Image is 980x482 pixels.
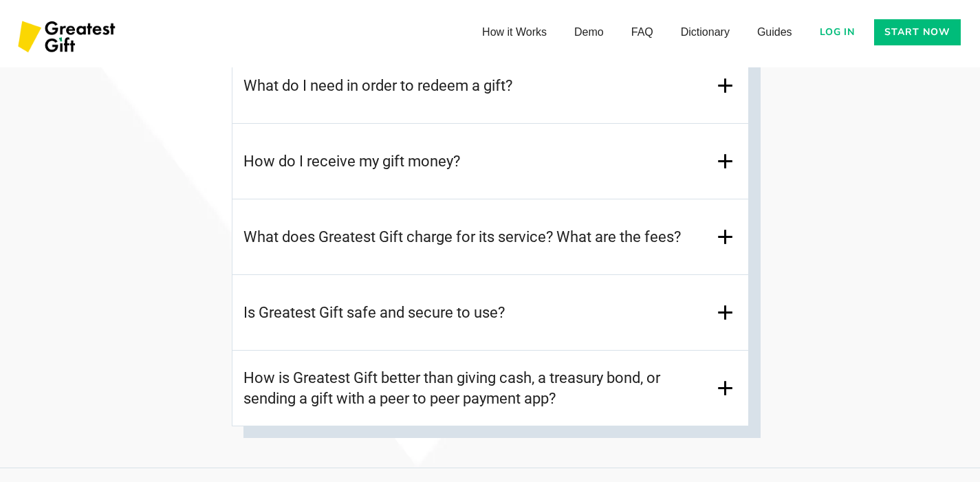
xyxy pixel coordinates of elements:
div: Is Greatest Gift safe and secure to use? [232,275,748,351]
h3: What do I need in order to redeem a gift? [243,76,512,96]
h3: What does Greatest Gift charge for its service? What are the fees? [243,227,681,248]
a: How it Works [468,19,560,46]
a: Start now [874,19,961,45]
a: FAQ [618,19,667,46]
a: home [14,14,122,62]
img: plus icon [713,225,737,249]
h3: How is Greatest Gift better than giving cash, a treasury bond, or sending a gift with a peer to p... [243,368,713,409]
a: Dictionary [667,19,743,46]
h3: How do I receive my gift money? [243,151,460,172]
div: How is Greatest Gift better than giving cash, a treasury bond, or sending a gift with a peer to p... [232,351,748,426]
a: Guides [743,19,806,46]
img: plus icon [713,300,737,325]
img: plus icon [713,74,737,98]
a: Log in [812,19,864,45]
img: Greatest Gift Logo [14,14,122,62]
h3: Is Greatest Gift safe and secure to use? [243,303,505,323]
img: plus icon [713,376,737,400]
div: What do I need in order to redeem a gift? [232,48,748,124]
a: Demo [560,19,618,46]
div: What does Greatest Gift charge for its service? What are the fees? [232,199,748,275]
img: plus icon [713,149,737,173]
div: How do I receive my gift money? [232,124,748,199]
